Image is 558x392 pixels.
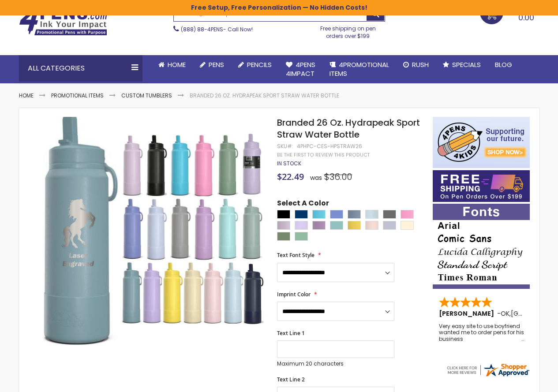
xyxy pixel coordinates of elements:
[383,210,396,219] div: Grey
[277,329,305,337] span: Text Line 1
[401,221,414,230] div: Cream
[193,55,231,75] a: Pens
[348,221,361,230] div: Lemon Yellow
[436,55,488,75] a: Specials
[121,92,172,99] a: Custom Tumblers
[518,12,534,23] span: 0.00
[446,362,530,378] img: 4pens.com widget logo
[277,221,290,230] div: Blush
[324,171,352,183] span: $36.00
[495,60,512,69] span: Blog
[231,55,279,75] a: Pencils
[277,210,290,219] div: Black
[277,160,301,167] div: Availability
[277,152,370,158] a: Be the first to review this product
[401,210,414,219] div: Bubblegum
[277,376,305,383] span: Text Line 2
[348,210,361,219] div: Modern Blue
[433,117,530,168] img: 4pens 4 kids
[19,55,142,82] div: All Categories
[310,173,322,182] span: was
[365,221,378,230] div: Seashell
[446,372,530,380] a: 4pens.com certificate URL
[151,55,193,75] a: Home
[279,55,322,84] a: 4Pens4impact
[277,171,304,183] span: $22.49
[322,55,396,84] a: 4PROMOTIONALITEMS
[51,92,104,99] a: Promotional Items
[37,116,266,345] img: Branded 26 Oz. Hydrapeak Sport Straw Water Bottle
[396,55,436,75] a: Rush
[277,198,329,210] span: Select A Color
[295,210,308,219] div: Navy Blue
[295,232,308,241] div: Pale Sage Green
[297,143,362,150] div: 4PHPC-CES-HPSTRAW26
[383,221,396,230] div: Iceberg
[452,60,481,69] span: Specials
[19,7,107,36] img: 4Pens Custom Pens and Promotional Products
[277,251,315,259] span: Text Font Style
[277,360,394,367] p: Maximum 20 characters
[168,60,186,69] span: Home
[312,210,326,219] div: Belize
[277,142,293,150] strong: SKU
[277,232,290,241] div: Sage Green
[247,60,272,69] span: Pencils
[277,160,301,167] span: In stock
[439,323,524,342] div: Very easy site to use boyfriend wanted me to order pens for his business
[311,22,385,39] div: Free shipping on pen orders over $199
[312,221,326,230] div: Mauve
[439,309,497,318] span: [PERSON_NAME]
[190,92,339,99] li: Branded 26 Oz. Hydrapeak Sport Straw Water Bottle
[433,170,530,202] img: Free shipping on orders over $199
[277,291,311,298] span: Imprint Color
[433,204,530,289] img: font-personalization-examples
[488,55,519,75] a: Blog
[501,309,509,318] span: OK
[209,60,224,69] span: Pens
[330,60,389,78] span: 4PROMOTIONAL ITEMS
[277,116,420,141] span: Branded 26 Oz. Hydrapeak Sport Straw Water Bottle
[181,26,253,33] span: - Call Now!
[412,60,429,69] span: Rush
[365,210,378,219] div: Powder Blue
[330,210,343,219] div: Iris
[19,92,34,99] a: Home
[181,26,223,33] a: (888) 88-4PENS
[330,221,343,230] div: Alpine
[286,60,315,78] span: 4Pens 4impact
[295,221,308,230] div: Orchid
